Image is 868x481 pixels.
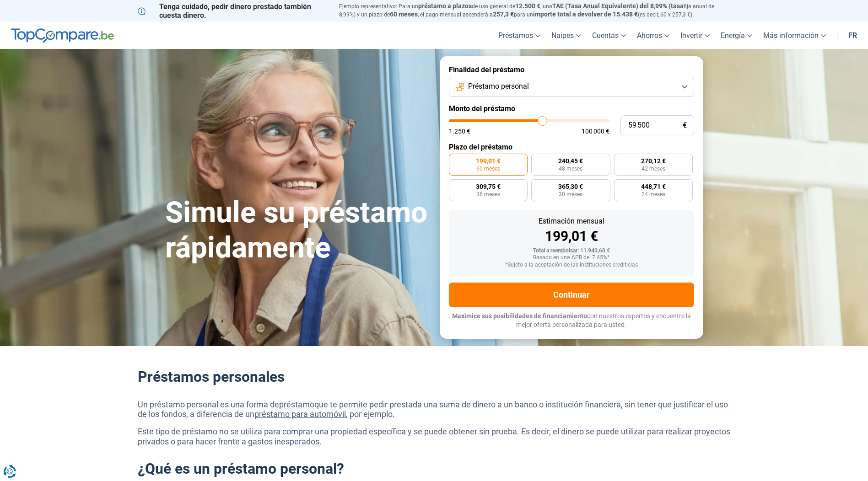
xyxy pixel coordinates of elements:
h2: ¿Qué es un préstamo personal? [138,460,731,477]
a: Invertir [675,22,715,49]
span: TAE (Tasa Anual Equivalente) del 8,99% [552,2,667,10]
span: 60 meses [390,11,418,18]
img: TopComparar [11,28,114,43]
span: Préstamo personal [468,81,529,91]
a: Naipes [546,22,587,49]
a: Cuentas [587,22,631,49]
span: 1.250 € [449,128,470,134]
span: Maximice sus posibilidades de financiamiento [452,312,587,320]
span: 309,75 € [476,183,501,190]
span: € [683,122,687,129]
label: Monto del préstamo [449,104,694,113]
div: Basado en una APR del 7.45%* [456,255,687,261]
span: 240,45 € [558,158,583,164]
span: 270,12 € [641,158,666,164]
p: Un préstamo personal es una forma de que te permite pedir prestada una suma de dinero a un banco ... [138,400,731,419]
span: 36 meses [476,192,500,197]
label: Plazo del préstamo [449,143,694,151]
span: 448,71 € [641,183,666,190]
h1: Simule su préstamo rápidamente [165,195,429,266]
a: Ahorros [631,22,675,49]
button: Continuar [449,283,694,307]
span: préstamo a plazos [418,2,472,10]
span: 30 meses [559,192,582,197]
span: 48 meses [559,166,582,171]
div: 199,01 € [456,230,687,243]
p: Ejemplo representativo: Para un de uso general de , una fija anual de 8,99%) y un plazo de , el p... [339,2,731,19]
a: Préstamos [493,22,546,49]
span: importe total a devolver de 15.438 € [533,11,638,18]
span: (tasa [669,2,684,10]
div: Estimación mensual [456,218,687,225]
h2: Préstamos personales [138,368,731,385]
button: Préstamo personal [449,77,694,97]
p: Este tipo de préstamo no se utiliza para comprar una propiedad específica y se puede obtener sin ... [138,427,731,446]
div: *Sujeto a la aceptación de las instituciones crediticias [456,262,687,268]
a: préstamo [279,400,314,409]
span: 365,30 € [558,183,583,190]
a: Energía [715,22,758,49]
span: 12.500 € [515,2,540,10]
a: Más información [758,22,831,49]
p: Tenga cuidado, pedir dinero prestado también cuesta dinero. [138,2,328,20]
span: 100 000 € [582,128,609,134]
span: 60 meses [476,166,500,171]
span: 199,01 € [476,158,501,164]
p: con nuestros expertos y encuentre la mejor oferta personalizada para usted. [449,312,694,330]
a: Fr [843,22,863,49]
span: 257,3 € [493,11,514,18]
div: Total a reembolsar: 11.940,60 € [456,248,687,254]
span: 42 meses [642,166,665,171]
label: Finalidad del préstamo [449,65,694,74]
a: préstamo para automóvil [254,409,346,419]
span: 24 meses [642,192,665,197]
